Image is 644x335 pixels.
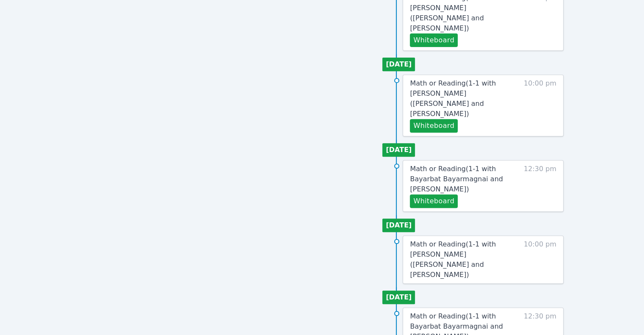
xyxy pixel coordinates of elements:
[382,291,415,304] li: [DATE]
[524,78,556,133] span: 10:00 pm
[382,219,415,232] li: [DATE]
[410,194,458,208] button: Whiteboard
[524,239,556,280] span: 10:00 pm
[410,78,520,119] a: Math or Reading(1-1 with [PERSON_NAME] ([PERSON_NAME] and [PERSON_NAME])
[410,240,496,279] span: Math or Reading ( 1-1 with [PERSON_NAME] ([PERSON_NAME] and [PERSON_NAME] )
[410,119,458,133] button: Whiteboard
[410,79,496,118] span: Math or Reading ( 1-1 with [PERSON_NAME] ([PERSON_NAME] and [PERSON_NAME] )
[382,143,415,157] li: [DATE]
[410,164,520,194] a: Math or Reading(1-1 with Bayarbat Bayarmagnai and [PERSON_NAME])
[410,33,458,47] button: Whiteboard
[524,164,556,208] span: 12:30 pm
[382,58,415,71] li: [DATE]
[410,239,520,280] a: Math or Reading(1-1 with [PERSON_NAME] ([PERSON_NAME] and [PERSON_NAME])
[410,165,503,193] span: Math or Reading ( 1-1 with Bayarbat Bayarmagnai and [PERSON_NAME] )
